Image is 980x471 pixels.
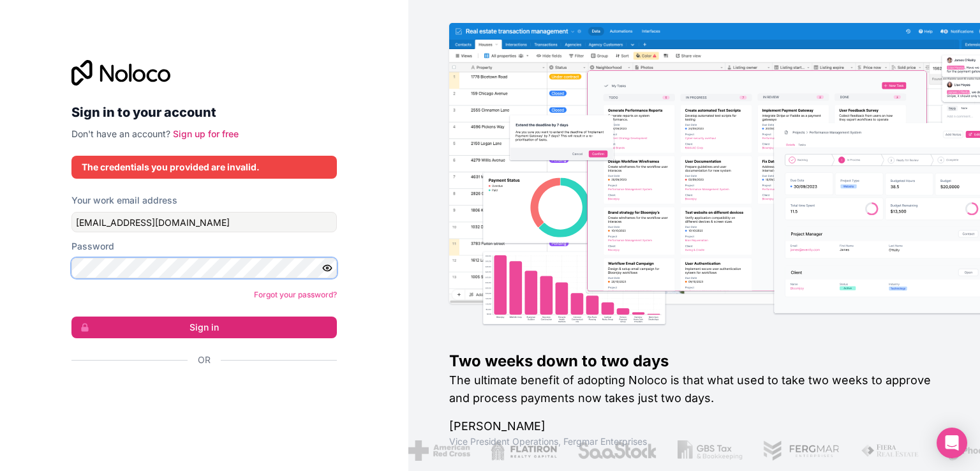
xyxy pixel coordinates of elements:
iframe: Sign in with Google Button [65,380,333,408]
img: /assets/saastock-C6Zbiodz.png [577,440,658,461]
a: Sign up for free [173,128,239,139]
img: /assets/gbstax-C-GtDUiK.png [678,440,743,461]
span: Don't have an account? [71,128,170,139]
img: /assets/fergmar-CudnrXN5.png [763,440,841,461]
label: Your work email address [71,194,177,207]
a: Forgot your password? [254,290,337,299]
h1: Two weeks down to two days [449,351,939,371]
img: /assets/flatiron-C8eUkumj.png [491,440,557,461]
span: Or [198,354,211,366]
h1: [PERSON_NAME] [449,417,939,435]
input: Email address [71,212,337,232]
button: Sign in [71,317,337,338]
div: Open Intercom Messenger [937,428,967,458]
label: Password [71,240,114,253]
h2: Sign in to your account [71,101,337,124]
input: Password [71,258,337,278]
h1: Vice President Operations , Fergmar Enterprises [449,435,939,448]
img: /assets/fiera-fwj2N5v4.png [861,440,921,461]
h2: The ultimate benefit of adopting Noloco is that what used to take two weeks to approve and proces... [449,371,939,407]
div: The credentials you provided are invalid. [82,161,327,174]
img: /assets/american-red-cross-BAupjrZR.png [408,440,470,461]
